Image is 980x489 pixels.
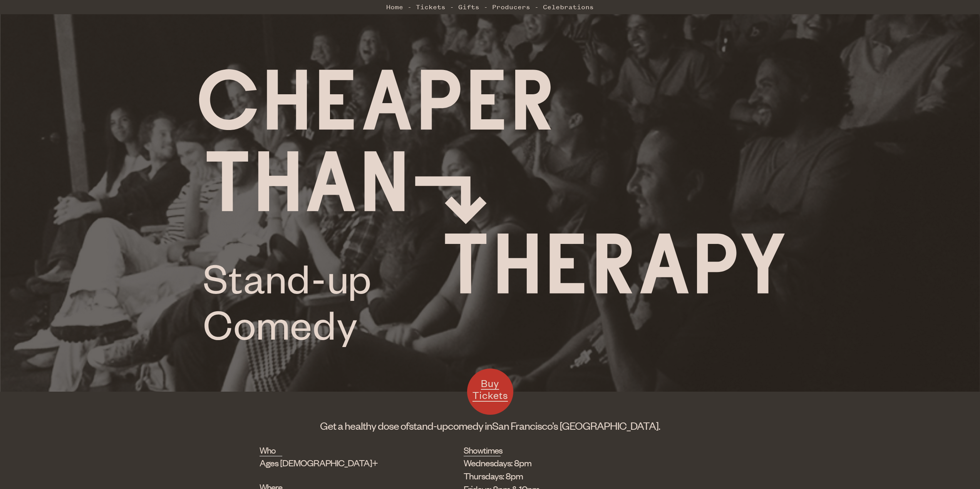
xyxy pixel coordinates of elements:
span: stand-up [409,419,448,432]
span: [GEOGRAPHIC_DATA]. [560,419,660,432]
span: Buy Tickets [472,377,508,402]
img: Cheaper Than Therapy logo [199,69,785,347]
span: San Francisco’s [492,419,558,432]
h1: Get a healthy dose of comedy in [245,419,735,432]
li: Thursdays: 8pm [464,469,709,482]
a: Buy Tickets [467,369,513,415]
h2: Who [260,444,282,456]
li: Wednesdays: 8pm [464,456,709,469]
div: Ages [DEMOGRAPHIC_DATA]+ [260,456,410,469]
h2: Showtimes [464,444,500,456]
